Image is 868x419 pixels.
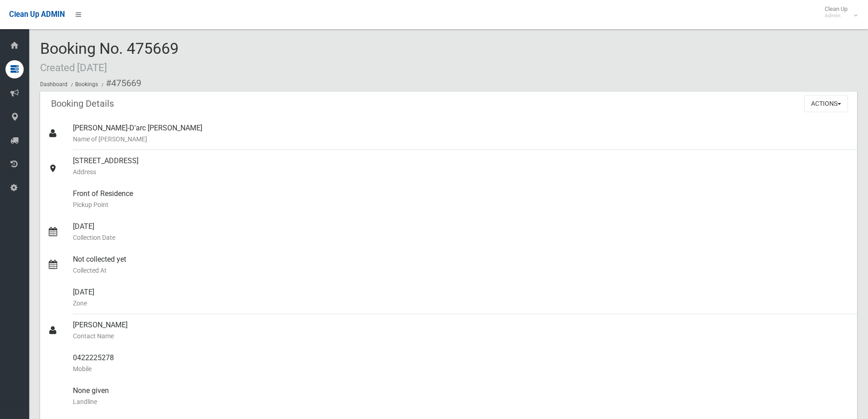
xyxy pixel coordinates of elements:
[73,363,850,374] small: Mobile
[73,199,850,210] small: Pickup Point
[73,216,850,248] div: [DATE]
[9,10,65,19] span: Clean Up ADMIN
[804,95,848,112] button: Actions
[99,75,141,92] li: #475669
[73,281,850,314] div: [DATE]
[40,39,179,75] span: Booking No. 475669
[73,248,850,281] div: Not collected yet
[825,12,847,19] small: Admin
[73,150,850,183] div: [STREET_ADDRESS]
[73,298,850,309] small: Zone
[73,314,850,347] div: [PERSON_NAME]
[40,81,67,88] a: Dashboard
[73,183,850,216] div: Front of Residence
[73,166,850,177] small: Address
[73,396,850,407] small: Landline
[820,5,857,19] span: Clean Up
[40,95,125,113] header: Booking Details
[73,380,850,413] div: None given
[73,117,850,150] div: [PERSON_NAME]-D'arc [PERSON_NAME]
[73,347,850,380] div: 0422225278
[73,232,850,243] small: Collection Date
[73,265,850,276] small: Collected At
[73,134,850,145] small: Name of [PERSON_NAME]
[40,62,107,73] small: Created [DATE]
[73,331,850,341] small: Contact Name
[75,81,98,88] a: Bookings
